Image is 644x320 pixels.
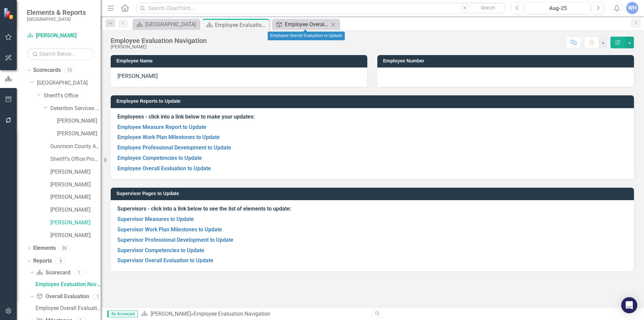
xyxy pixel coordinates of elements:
a: [PERSON_NAME] [151,311,191,317]
button: Search [471,3,504,13]
a: Employee Overall Evaluation to Update [34,303,101,314]
input: Search ClearPoint... [136,2,506,14]
a: [GEOGRAPHIC_DATA] [134,20,198,29]
button: WH [626,2,638,14]
div: 26 [59,245,70,251]
a: Scorecards [33,66,61,74]
div: » [141,310,367,318]
p: [PERSON_NAME] [117,73,361,80]
a: [PERSON_NAME] [50,206,101,214]
a: Sheriff's Office [44,92,101,100]
a: Scorecard [36,269,70,277]
div: Employee Overall Evaluation to Update [268,32,345,40]
a: Employee Evaluation Navigation [34,279,101,289]
a: Overall Evaluation [36,293,89,301]
div: 13 [64,67,75,73]
span: By Scorecard [107,311,138,317]
div: Employee Evaluation Navigation [194,311,270,317]
a: Employee Work Plan Milestones to Update [117,134,220,140]
a: Supervisor Work Plan Milestones to Update [117,226,222,233]
a: Employee Competencies to Update [117,155,202,161]
div: [PERSON_NAME] [111,44,207,49]
a: Gunnison County Alternative Services Program [50,143,101,150]
small: [GEOGRAPHIC_DATA] [27,16,86,22]
a: Detention Services Program [50,105,101,112]
a: Employee Overall Evaluation to Update [274,20,329,29]
div: Employee Evaluation Navigation [111,37,207,44]
a: Supervisor Overall Evaluation to Update [117,257,213,264]
a: [PERSON_NAME] [57,130,101,138]
div: Employee Overall Evaluation to Update [285,20,329,29]
div: [GEOGRAPHIC_DATA] [145,20,198,29]
h3: Employee Reports to Update [116,99,631,104]
input: Search Below... [27,48,94,60]
span: Search [481,5,495,10]
h3: Employee Name [116,58,364,63]
div: 6 [55,258,66,264]
a: Employee Measure Report to Update [117,124,206,130]
a: [PERSON_NAME] [27,32,94,40]
div: Aug-25 [528,4,588,12]
div: Employee Overall Evaluation to Update [36,305,101,311]
a: [PERSON_NAME] [57,117,101,125]
div: 1 [74,270,85,275]
strong: Employees - click into a link below to make your updates: [117,113,255,120]
a: Sheriff's Office Program [50,155,101,163]
a: Supervisor Measures to Update [117,216,194,222]
a: Employee Professional Development to Update [117,144,231,151]
a: [PERSON_NAME] [50,219,101,227]
a: [PERSON_NAME] [50,181,101,189]
div: 1 [93,294,103,300]
a: [GEOGRAPHIC_DATA] [37,79,101,87]
button: Aug-25 [526,2,590,14]
div: Employee Evaluation Navigation [36,281,101,287]
a: Supervisor Professional Development to Update [117,237,233,243]
img: ClearPoint Strategy [3,8,15,19]
a: [PERSON_NAME] [50,193,101,201]
span: Elements & Reports [27,8,86,16]
h3: Supervisor Pages to Update [116,191,631,196]
a: [PERSON_NAME] [50,232,101,239]
div: Employee Evaluation Navigation [215,21,268,29]
strong: Supervisors - click into a link below to see the list of elements to update: [117,205,291,212]
a: Supervisor Competencies to Update [117,247,204,254]
h3: Employee Number [383,58,631,63]
a: Elements [33,244,56,252]
a: Reports [33,257,52,265]
a: [PERSON_NAME] [50,168,101,176]
a: Employee Overall Evaluation to Update [117,165,211,172]
div: Open Intercom Messenger [621,297,637,313]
